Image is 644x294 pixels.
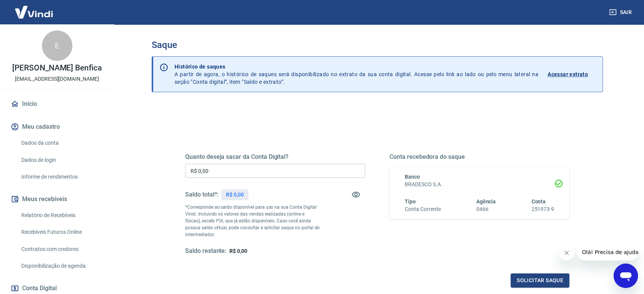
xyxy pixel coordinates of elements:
[389,153,569,161] h5: Conta recebedora do saque
[9,96,105,112] a: Início
[614,264,638,288] iframe: Botão para abrir a janela de mensagens
[18,152,105,168] a: Dados de login
[226,191,244,199] p: R$ 0,00
[152,40,603,50] h3: Saque
[185,247,226,255] h5: Saldo restante:
[5,5,64,11] span: Olá! Precisa de ajuda?
[405,181,554,189] h6: BRADESCO S.A.
[548,70,588,78] p: Acessar extrato
[175,63,538,86] p: A partir de agora, o histórico de saques será disponibilizado no extrato da sua conta digital. Ac...
[185,191,218,198] h5: Saldo total*:
[15,75,99,83] p: [EMAIL_ADDRESS][DOMAIN_NAME]
[18,208,105,223] a: Relatório de Recebíveis
[9,0,59,24] img: Vindi
[18,224,105,240] a: Recebíveis Futuros Online
[9,191,105,208] button: Meus recebíveis
[476,198,496,205] span: Agência
[18,135,105,151] a: Dados da conta
[18,258,105,274] a: Disponibilização de agenda
[185,204,320,238] p: *Corresponde ao saldo disponível para uso na sua Conta Digital Vindi. Incluindo os valores das ve...
[405,198,416,205] span: Tipo
[511,273,569,288] button: Solicitar saque
[559,245,574,260] iframe: Fechar mensagem
[12,64,102,72] p: [PERSON_NAME] Benfica
[577,244,638,260] iframe: Mensagem da empresa
[185,153,365,161] h5: Quanto deseja sacar da Conta Digital?
[175,63,538,70] p: Histórico de saques
[42,30,72,61] div: E
[476,205,496,213] h6: 0466
[9,118,105,135] button: Meu cadastro
[18,169,105,185] a: Informe de rendimentos
[531,205,554,213] h6: 251973-9
[405,174,420,180] span: Banco
[405,205,441,213] h6: Conta Corrente
[607,5,635,19] button: Sair
[531,198,546,205] span: Conta
[18,241,105,257] a: Contratos com credores
[548,63,596,86] a: Acessar extrato
[229,248,247,254] span: R$ 0,00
